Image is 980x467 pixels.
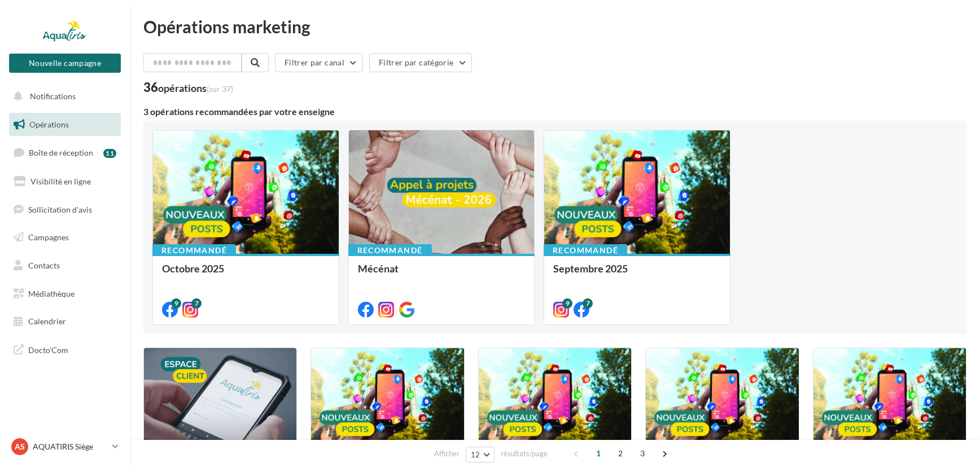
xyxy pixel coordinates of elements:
[369,53,472,72] button: Filtrer par catégorie
[29,148,93,157] span: Boîte de réception
[9,54,121,73] button: Nouvelle campagne
[28,204,92,214] span: Sollicitation d'avis
[9,436,121,457] a: AS AQUATIRIS Siège
[191,298,202,309] div: 7
[358,263,526,285] div: Mécénat
[143,81,233,94] div: 36
[7,282,123,306] a: Médiathèque
[7,170,123,193] a: Visibilité en ligne
[7,198,123,222] a: Sollicitation d'avis
[152,244,236,257] div: Recommandé
[553,263,721,285] div: Septembre 2025
[544,244,627,257] div: Recommandé
[29,120,69,129] span: Opérations
[28,342,68,357] span: Docto'Com
[30,91,76,101] span: Notifications
[633,444,651,462] span: 3
[33,441,108,452] p: AQUATIRIS Siège
[7,310,123,333] a: Calendrier
[158,83,233,93] div: opérations
[348,244,432,257] div: Recommandé
[30,177,91,186] span: Visibilité en ligne
[7,113,123,136] a: Opérations
[28,289,75,298] span: Médiathèque
[28,316,66,326] span: Calendrier
[7,140,123,165] a: Boîte de réception11
[611,444,629,462] span: 2
[7,254,123,277] a: Contacts
[562,298,572,309] div: 9
[7,226,123,249] a: Campagnes
[143,18,966,35] div: Opérations marketing
[28,232,69,242] span: Campagnes
[103,149,116,158] div: 11
[171,298,181,309] div: 9
[434,448,460,459] span: Afficher
[7,338,123,362] a: Docto'Com
[275,53,363,72] button: Filtrer par canal
[15,441,25,452] span: AS
[583,298,593,309] div: 7
[7,85,119,108] button: Notifications
[28,261,60,270] span: Contacts
[143,107,966,116] div: 3 opérations recommandées par votre enseigne
[501,448,548,459] span: résultats/page
[471,450,480,459] span: 12
[466,447,495,462] button: 12
[162,263,330,285] div: Octobre 2025
[207,84,233,94] span: (sur 37)
[589,444,607,462] span: 1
